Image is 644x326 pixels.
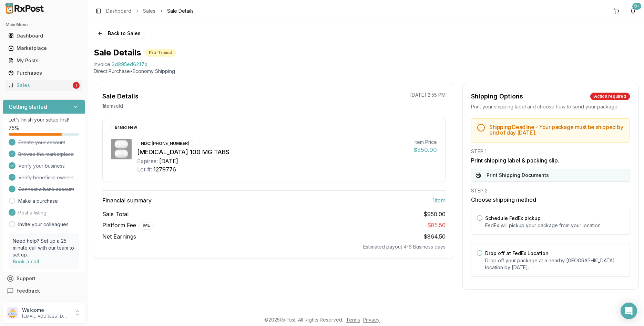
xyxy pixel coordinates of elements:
[18,186,74,193] span: Connect a bank account
[425,222,446,229] span: - $85.50
[471,148,630,155] div: STEP 1
[6,67,82,79] a: Purchases
[18,221,69,228] a: Invite your colleagues
[112,61,147,68] span: 3d895ed6217b
[632,3,641,10] div: 9+
[102,232,136,241] span: Net Earnings
[94,28,144,39] button: Back to Sales
[3,55,85,66] button: My Posts
[18,174,74,181] span: Verify beneficial owners
[94,61,110,68] div: Invoice
[9,125,19,132] span: 75 %
[3,43,85,54] button: Marketplace
[102,210,129,218] span: Sale Total
[145,49,176,56] div: Pre-Transit
[6,30,82,42] a: Dashboard
[8,32,80,39] div: Dashboard
[3,285,85,297] button: Feedback
[621,303,637,319] div: Open Intercom Messenger
[471,196,630,204] h3: Choose shipping method
[18,209,47,216] span: Post a listing
[9,116,79,123] p: Let's finish your setup first!
[471,103,630,110] div: Print your shipping label and choose how to send your package
[106,8,131,14] a: Dashboard
[18,162,65,169] span: Verify your business
[111,139,132,159] img: Ubrelvy 100 MG TABS
[22,314,70,319] p: [EMAIL_ADDRESS][DOMAIN_NAME]
[159,157,178,165] div: [DATE]
[8,82,71,89] div: Sales
[106,8,194,14] nav: breadcrumb
[471,156,630,165] h3: Print shipping label & packing slip.
[471,169,630,182] button: Print Shipping Documents
[18,151,74,158] span: Browse the marketplace
[627,6,638,17] button: 9+
[137,140,193,147] div: NDC: [PHONE_NUMBER]
[143,8,155,14] a: Sales
[102,103,123,109] p: 1 item sold
[8,45,80,52] div: Marketplace
[3,3,47,14] img: RxPost Logo
[9,103,47,111] h3: Getting started
[414,146,437,154] div: $950.00
[363,317,380,323] a: Privacy
[3,30,85,41] button: Dashboard
[167,8,194,14] span: Sale Details
[18,198,58,204] a: Make a purchase
[137,165,152,173] div: Lot #:
[485,222,624,229] p: FedEx will pickup your package from your location
[137,157,158,165] div: Expires:
[137,147,408,157] div: [MEDICAL_DATA] 100 MG TABS
[414,139,437,146] div: Item Price
[3,272,85,285] button: Support
[111,124,141,131] div: Brand New
[423,210,446,218] span: $950.00
[22,307,70,314] p: Welcome
[485,215,541,221] label: Schedule FedEx pickup
[471,92,523,101] div: Shipping Options
[18,139,65,146] span: Create your account
[153,165,176,173] div: 1279776
[102,92,139,101] div: Sale Details
[410,92,446,98] p: [DATE] 2:55 PM
[471,187,630,194] div: STEP 2
[489,124,624,135] h5: Shipping Deadline - Your package must be shipped by end of day [DATE] .
[432,196,446,204] span: 1 item
[8,57,80,64] div: My Posts
[6,54,82,67] a: My Posts
[423,233,446,240] span: $864.50
[13,238,75,258] p: Need help? Set up a 25 minute call with our team to set up.
[485,257,624,271] p: Drop off your package at a nearby [GEOGRAPHIC_DATA] location by [DATE] .
[139,222,154,230] div: 9 %
[94,68,638,75] p: Direct Purchase • Economy Shipping
[13,259,39,264] a: Book a call
[7,307,18,318] img: User avatar
[346,317,360,323] a: Terms
[73,82,80,89] div: 1
[6,42,82,54] a: Marketplace
[17,287,40,294] span: Feedback
[485,250,549,256] label: Drop off at FedEx Location
[94,47,141,58] h1: Sale Details
[102,196,152,204] span: Financial summary
[3,80,85,91] button: Sales1
[102,221,154,230] span: Platform Fee
[6,22,82,28] h2: Main Menu
[590,93,630,100] div: Action required
[3,67,85,78] button: Purchases
[102,243,446,250] div: Estimated payout 4-6 Business days
[8,70,80,76] div: Purchases
[6,79,82,92] a: Sales1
